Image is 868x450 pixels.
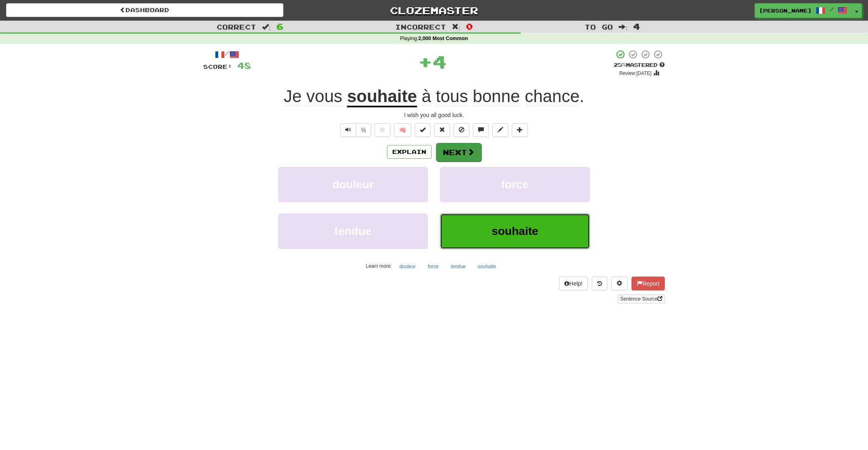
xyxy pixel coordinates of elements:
button: Explain [387,145,432,159]
span: Incorrect [395,23,446,31]
button: souhaite [440,213,590,249]
span: 6 [277,21,283,31]
button: Help! [559,277,588,290]
span: douleur [332,178,374,191]
button: Reset to 0% Mastered (alt+r) [434,123,450,137]
button: Next [436,143,481,162]
span: chance [525,87,579,106]
div: Mastered [614,62,665,69]
span: + [418,49,432,74]
small: Learn more: [366,263,392,269]
button: douleur [278,167,428,202]
u: souhaite [347,87,417,107]
span: : [619,23,628,30]
span: Je [284,87,302,106]
span: à [422,87,431,106]
span: Score: [203,63,232,70]
span: To go [585,23,613,31]
button: force [440,167,590,202]
a: Clozemaster [296,3,573,17]
span: : [262,23,271,30]
a: Dashboard [6,3,283,17]
button: souhaite [473,260,500,273]
button: Report [632,277,665,290]
small: Review: [DATE] [619,70,652,76]
span: 48 [237,60,251,70]
button: force [423,260,443,273]
button: 🧠 [394,123,411,137]
span: 4 [633,21,640,31]
span: : [452,23,461,30]
button: Add to collection (alt+a) [512,123,528,137]
a: Sentence Source [618,294,665,303]
span: bonne [473,87,520,106]
span: 0 [466,21,473,31]
button: Favorite sentence (alt+f) [374,123,391,137]
span: [PERSON_NAME] [759,7,812,14]
span: . [417,87,584,106]
span: / [830,6,834,12]
strong: 2,000 Most Common [418,36,468,41]
div: / [203,49,251,60]
button: Edit sentence (alt+d) [492,123,508,137]
span: souhaite [491,225,538,237]
button: Set this sentence to 100% Mastered (alt+m) [415,123,431,137]
button: douleur [395,260,420,273]
button: ½ [356,123,371,137]
button: tendue [446,260,470,273]
button: Ignore sentence (alt+i) [453,123,470,137]
span: vous [306,87,343,106]
a: [PERSON_NAME] / [755,3,852,18]
span: tendue [334,225,372,237]
button: Discuss sentence (alt+u) [473,123,489,137]
button: Play sentence audio (ctl+space) [340,123,356,137]
span: 4 [432,51,447,72]
div: Text-to-speech controls [338,123,371,137]
button: Round history (alt+y) [592,277,607,290]
span: Correct [217,23,256,31]
span: tous [436,87,468,106]
span: force [501,178,529,191]
button: tendue [278,213,428,249]
div: I wish you all good luck. [203,111,665,119]
span: 25 % [614,62,626,68]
